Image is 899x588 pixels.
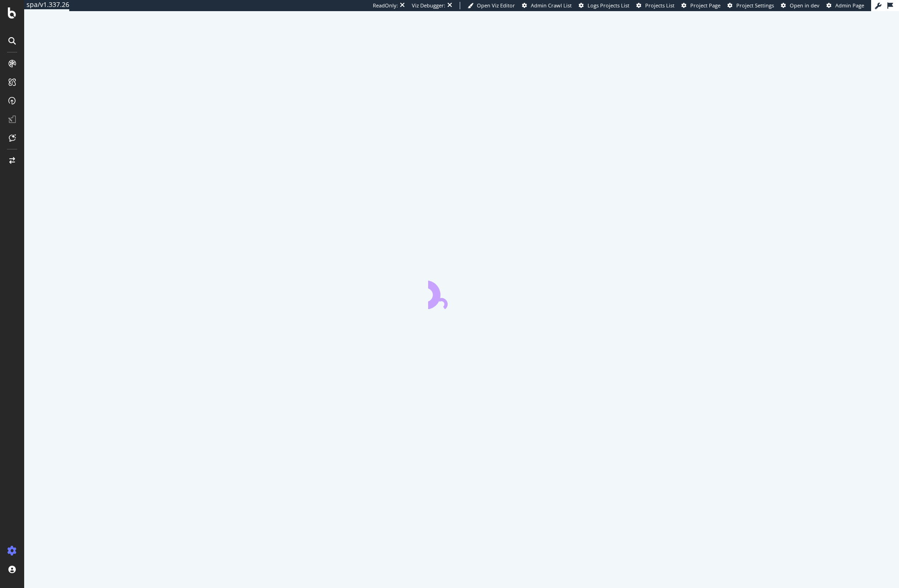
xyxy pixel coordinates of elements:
[681,2,721,9] a: Project Page
[835,2,864,9] span: Admin Page
[588,2,629,9] span: Logs Projects List
[645,2,674,9] span: Projects List
[579,2,629,9] a: Logs Projects List
[790,2,820,9] span: Open in dev
[531,2,572,9] span: Admin Crawl List
[468,2,515,9] a: Open Viz Editor
[826,2,864,9] a: Admin Page
[736,2,774,9] span: Project Settings
[373,2,398,9] div: ReadOnly:
[428,276,495,309] div: animation
[781,2,820,9] a: Open in dev
[412,2,445,9] div: Viz Debugger:
[522,2,572,9] a: Admin Crawl List
[690,2,721,9] span: Project Page
[636,2,674,9] a: Projects List
[727,2,774,9] a: Project Settings
[477,2,515,9] span: Open Viz Editor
